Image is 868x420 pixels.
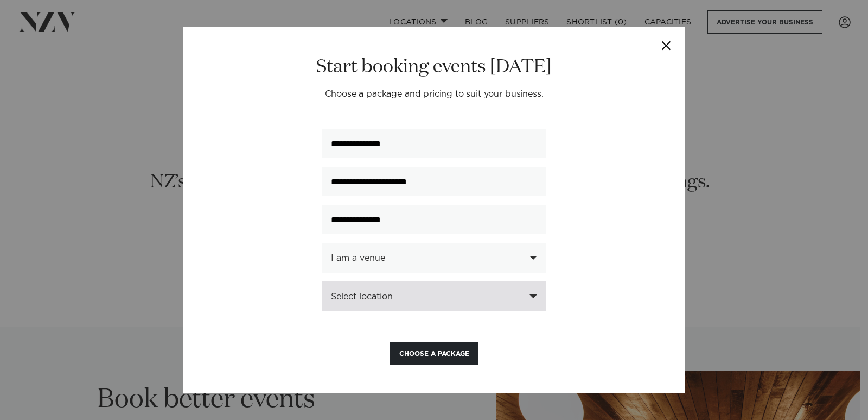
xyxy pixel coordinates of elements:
button: Choose a Package [390,342,478,365]
div: I am a venue [331,253,525,263]
p: Choose a package and pricing to suit your business. [211,87,657,101]
button: Close [647,27,685,65]
div: Select location [331,292,525,302]
h2: Start booking events [DATE] [211,55,657,79]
